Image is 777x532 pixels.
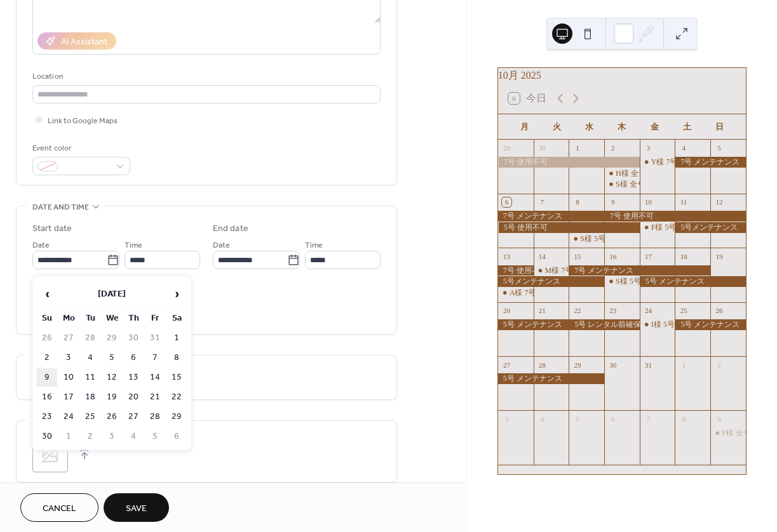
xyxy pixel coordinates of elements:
[616,276,656,287] div: S様 5号予約
[102,309,122,328] th: We
[102,368,122,387] td: 12
[498,68,746,83] div: 10月 2025
[80,427,100,446] td: 2
[640,157,675,168] div: Y様 7号予約
[679,197,688,207] div: 11
[123,309,144,328] th: Th
[102,329,122,347] td: 29
[498,288,534,298] div: A様 7号試着
[145,368,165,387] td: 14
[638,114,670,140] div: 金
[502,306,511,316] div: 20
[572,143,582,153] div: 1
[572,414,582,423] div: 5
[714,360,724,369] div: 2
[126,502,147,515] span: Save
[616,168,677,179] div: H様 全サイズ試着
[608,414,618,423] div: 6
[37,329,57,347] td: 26
[608,360,618,369] div: 30
[710,428,746,439] div: F様 全サイズ予約
[498,319,569,330] div: 5号 メンテナンス
[32,142,128,155] div: Event color
[608,197,618,207] div: 9
[498,211,604,222] div: 7号 メンテナンス
[537,143,547,153] div: 30
[58,281,165,308] th: [DATE]
[166,309,187,328] th: Sa
[651,319,705,330] div: I様 5号レンタル
[37,309,57,328] th: Su
[58,388,79,406] td: 17
[608,143,618,153] div: 2
[32,437,68,472] div: ;
[675,319,745,330] div: 5号 メンテナンス
[671,114,703,140] div: 土
[32,239,50,252] span: Date
[679,414,688,423] div: 8
[714,306,724,316] div: 26
[498,265,534,276] div: 7号 使用不可
[166,329,187,347] td: 1
[644,143,653,153] div: 3
[537,360,547,369] div: 28
[102,427,122,446] td: 3
[640,276,746,287] div: 5号 メンテナンス
[305,239,323,252] span: Time
[166,427,187,446] td: 6
[20,493,98,522] a: Cancel
[37,368,57,387] td: 9
[572,360,582,369] div: 29
[580,234,621,244] div: S様 5号試着
[498,222,640,233] div: 5号 使用不可
[123,427,144,446] td: 4
[604,168,640,179] div: H様 全サイズ試着
[498,373,604,384] div: 5号 メンテナンス
[703,114,736,140] div: 日
[80,349,100,367] td: 4
[213,222,248,236] div: End date
[644,251,653,261] div: 17
[166,368,187,387] td: 15
[644,306,653,316] div: 24
[608,306,618,316] div: 23
[502,360,511,369] div: 27
[640,319,675,330] div: I様 5号レンタル
[675,157,745,168] div: 7号 メンテナンス
[145,408,165,426] td: 28
[125,239,142,252] span: Time
[537,251,547,261] div: 14
[510,288,551,298] div: A様 7号試着
[616,179,675,190] div: S様 全サイズ試着
[573,114,605,140] div: 水
[167,281,186,307] span: ›
[714,197,724,207] div: 12
[37,349,57,367] td: 2
[80,329,100,347] td: 28
[32,222,72,236] div: Start date
[123,368,144,387] td: 13
[213,239,230,252] span: Date
[679,143,688,153] div: 4
[572,306,582,316] div: 22
[123,388,144,406] td: 20
[502,251,511,261] div: 13
[43,502,76,515] span: Cancel
[502,414,511,423] div: 3
[102,408,122,426] td: 26
[679,251,688,261] div: 18
[166,349,187,367] td: 8
[37,408,57,426] td: 23
[572,197,582,207] div: 8
[80,309,100,328] th: Tu
[58,349,79,367] td: 3
[679,306,688,316] div: 25
[569,319,639,330] div: 5号 レンタル前確保
[58,368,79,387] td: 10
[145,388,165,406] td: 21
[640,222,675,233] div: F様 5号予約
[498,157,640,168] div: 7号 使用不可
[37,427,57,446] td: 30
[123,329,144,347] td: 30
[145,309,165,328] th: Fr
